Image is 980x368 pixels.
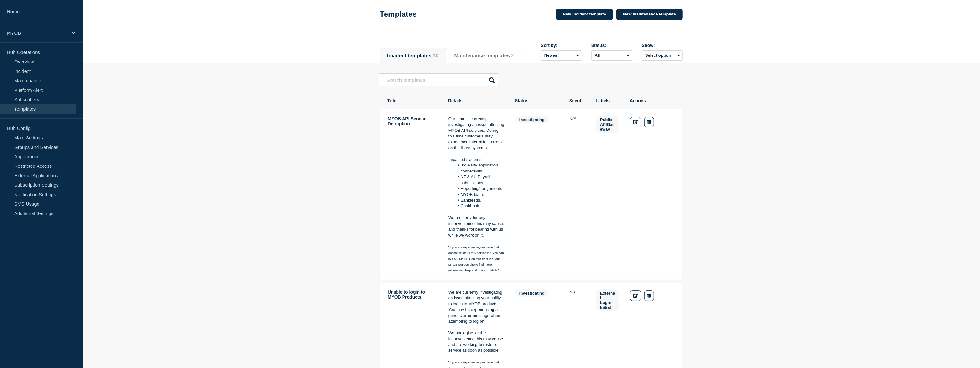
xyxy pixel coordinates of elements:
[556,9,613,20] a: New incident template
[454,53,514,59] button: Maintenance templates 2
[511,53,514,58] span: 2
[448,330,505,353] p: We apologise for the inconvenience this may cause and are working to restore service as soon as p...
[591,50,632,61] select: Status
[448,289,505,324] p: We are currently investigating an issue affecting your ability to log in to MYOB products. You ma...
[630,116,675,273] td: Actions: Edit Delete
[630,290,641,301] a: Edit
[616,9,683,20] a: New maintenance template
[387,116,438,273] td: Title: MYOB API Service Disruption
[448,157,505,162] p: Impacted systems:
[387,98,438,103] th: Title
[642,43,683,48] div: Show:
[455,197,505,203] li: Bankfeeds.
[380,10,417,19] h1: Templates
[7,30,68,36] p: MYOB
[596,116,620,273] td: Labels: PublicAPIGateway
[448,215,505,238] p: We are sorry for any inconvenience this may cause, and thanks for bearing with us while we work o...
[455,162,505,174] li: 3rd Party application connectivity
[433,53,439,58] span: 10
[448,98,505,103] th: Details
[379,73,499,86] input: Search templates
[455,186,505,191] li: Reporting/Lodgements
[644,290,654,301] button: Delete
[595,98,619,103] th: Labels
[596,289,619,311] span: External - Login Initial
[455,203,505,209] li: Cashbook
[629,98,675,103] th: Actions
[515,116,559,273] td: Status: investigating
[455,174,505,186] li: NZ & AU Payroll submissions
[448,245,505,272] span: "If you are experiencing an issue that doesn't relate to this notification, you can join our MYOB...
[630,117,641,127] a: Edit
[387,53,439,59] button: Incident templates 10
[448,116,505,151] p: Our team is currently investigating an issue affecting MYOB API services. During this time custom...
[515,116,549,123] span: investigating
[642,50,683,61] button: Select option
[448,116,505,273] td: Details: Our team is currently investigating an issue affecting MYOB API services. During this ti...
[455,192,505,197] li: MYOB team.
[541,50,582,61] select: Sort by
[644,117,654,127] button: Delete
[569,116,586,273] td: Silent: N/A
[541,43,582,48] div: Sort by:
[515,289,549,297] span: investigating
[596,116,619,133] span: PublicAPIGateway
[569,98,585,103] th: Silent
[515,98,559,103] th: Status
[591,43,632,48] div: Status:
